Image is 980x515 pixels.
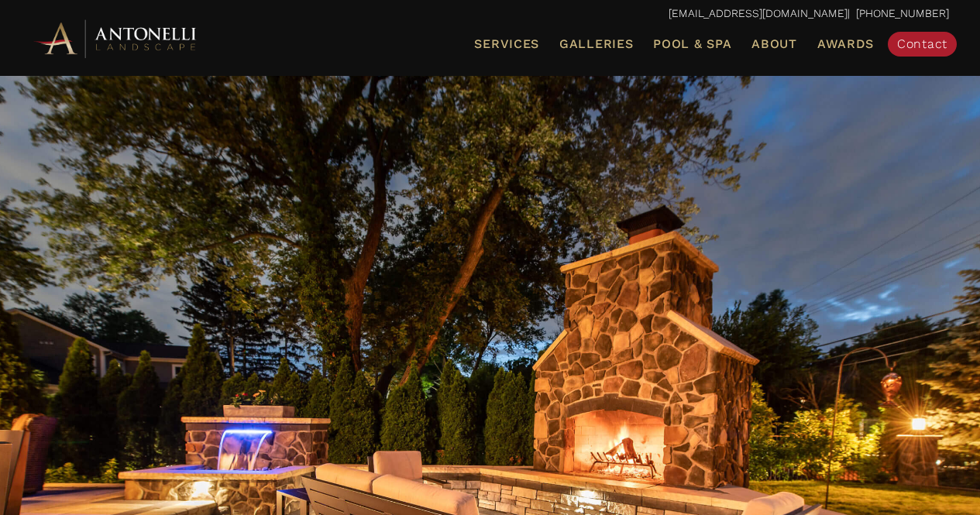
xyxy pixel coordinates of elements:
[897,36,947,51] span: Contact
[811,34,880,54] a: Awards
[669,7,848,19] a: [EMAIL_ADDRESS][DOMAIN_NAME]
[647,34,738,54] a: Pool & Spa
[888,32,957,57] a: Contact
[31,17,201,60] img: Antonelli Horizontal Logo
[817,36,874,51] span: Awards
[31,4,949,24] p: | [PHONE_NUMBER]
[745,34,803,54] a: About
[474,38,539,50] span: Services
[653,36,731,51] span: Pool & Spa
[751,38,797,50] span: About
[559,36,633,51] span: Galleries
[468,34,545,54] a: Services
[553,34,639,54] a: Galleries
